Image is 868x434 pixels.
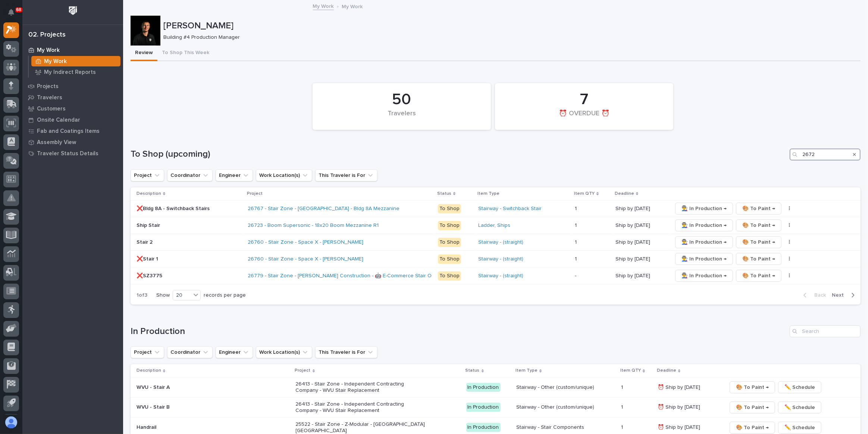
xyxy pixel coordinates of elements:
button: users-avatar [3,415,19,430]
a: Fab and Coatings Items [22,125,123,137]
p: My Indirect Reports [44,69,96,76]
img: Workspace Logo [66,4,80,18]
h1: To Shop (upcoming) [131,149,787,160]
span: 🎨 To Paint → [742,238,775,247]
span: 👨‍🏭 In Production → [681,221,727,230]
button: This Traveler is For [315,346,377,358]
a: Stairway - Switchback Stair [478,206,542,212]
p: Item Type [516,366,538,375]
tr: Ship StairShip Stair 26723 - Boom Supersonic - 18x20 Boom Mezzanine R1 To ShopLadder, Ships 11 Sh... [131,217,861,234]
div: To Shop [438,204,461,213]
button: 🎨 To Paint → [730,381,775,393]
button: ✏️ Schedule [778,381,821,393]
a: Stairway - (straight) [478,239,523,246]
span: 👨‍🏭 In Production → [681,271,727,280]
div: Notifications68 [9,9,19,21]
button: Next [829,292,861,299]
input: Search [790,149,861,160]
div: ⏰ OVERDUE ⏰ [508,110,661,125]
a: 26767 - Stair Zone - [GEOGRAPHIC_DATA] - Bldg 8A Mezzanine [248,206,399,212]
p: ❌Bldg 8A - Switchback Stairs [137,204,211,212]
p: 1 of 3 [131,286,153,305]
p: 1 [575,221,578,229]
p: Handrail [137,424,267,431]
button: To Shop This Week [157,46,214,61]
p: Travelers [37,94,62,101]
button: Engineer [216,169,253,181]
button: Coordinator [167,346,213,358]
a: Traveler Status Details [22,148,123,159]
span: Next [832,292,848,299]
p: Description [137,366,161,375]
a: My Work [22,44,123,56]
a: Customers [22,103,123,114]
p: Traveler Status Details [37,150,98,157]
span: 🎨 To Paint → [736,383,769,392]
p: Customers [37,106,66,112]
p: Projects [37,83,59,90]
p: Ship Stair [137,221,162,229]
a: Onsite Calendar [22,114,123,125]
button: Project [131,346,164,358]
tr: ❌SZ3775❌SZ3775 26779 - Stair Zone - [PERSON_NAME] Construction - 🤖 E-Commerce Stair Order To Shop... [131,268,861,284]
div: In Production [466,383,501,392]
div: 20 [173,291,191,299]
button: 🎨 To Paint → [736,253,781,265]
p: WVU - Stair A [137,384,267,391]
p: Ship by [DATE] [615,221,652,229]
div: Travelers [325,110,478,125]
p: Stairway - Other (custom/unique) [516,384,615,391]
p: Building #4 Production Manager [163,34,855,41]
button: Back [798,292,829,299]
p: records per page [204,292,246,299]
button: ✏️ Schedule [778,402,821,413]
p: Stair 2 [137,238,154,246]
span: 👨‍🏭 In Production → [681,204,727,213]
a: 26760 - Stair Zone - Space X - [PERSON_NAME] [248,239,363,246]
button: 🎨 To Paint → [730,402,775,413]
a: 26723 - Boom Supersonic - 18x20 Boom Mezzanine R1 [248,222,379,229]
span: ✏️ Schedule [784,403,815,412]
p: Description [137,190,161,198]
div: 7 [508,90,661,109]
h1: In Production [131,326,787,337]
div: To Shop [438,221,461,230]
div: To Shop [438,238,461,247]
p: Fab and Coatings Items [37,128,100,135]
span: 🎨 To Paint → [742,271,775,280]
button: 🎨 To Paint → [736,219,781,231]
tr: ❌Bldg 8A - Switchback Stairs❌Bldg 8A - Switchback Stairs 26767 - Stair Zone - [GEOGRAPHIC_DATA] -... [131,200,861,217]
p: 68 [16,7,21,12]
div: To Shop [438,271,461,281]
button: Review [131,46,157,61]
p: ❌SZ3775 [137,271,164,279]
span: Back [810,292,826,299]
p: Onsite Calendar [37,117,80,124]
button: ✏️ Schedule [778,422,821,434]
div: To Shop [438,255,461,264]
span: 🎨 To Paint → [736,423,769,432]
p: ⏰ Ship by [DATE] [658,423,702,431]
p: 1 [575,238,578,246]
a: Projects [22,81,123,92]
p: Deadline [657,366,676,375]
a: My Indirect Reports [29,67,123,77]
p: Assembly View [37,139,76,146]
a: 26760 - Stair Zone - Space X - [PERSON_NAME] [248,256,363,262]
a: Assembly View [22,137,123,148]
p: Project [295,366,311,375]
p: Status [466,366,480,375]
p: - [575,271,578,279]
p: [PERSON_NAME] [163,21,858,31]
a: 26779 - Stair Zone - [PERSON_NAME] Construction - 🤖 E-Commerce Stair Order [248,273,442,279]
p: 1 [621,403,624,410]
p: 25522 - Stair Zone - Z-Modular - [GEOGRAPHIC_DATA] [GEOGRAPHIC_DATA] [296,421,426,434]
p: Ship by [DATE] [615,255,652,262]
a: Stairway - (straight) [478,273,523,279]
button: 🎨 To Paint → [736,236,781,248]
p: 1 [575,204,578,212]
p: 26413 - Stair Zone - Independent Contracting Company - WVU Stair Replacement [296,381,426,394]
a: Ladder, Ships [478,222,510,229]
p: Show [156,292,170,299]
p: 1 [621,383,624,391]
